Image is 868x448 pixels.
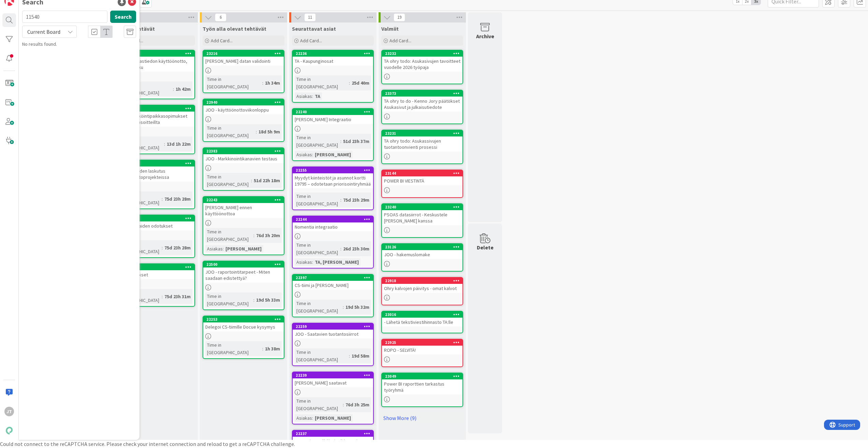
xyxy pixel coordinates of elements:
div: 22384 [117,51,194,56]
div: 22237 [296,431,373,436]
div: 1h 42m [174,85,192,93]
div: Time in [GEOGRAPHIC_DATA] [205,341,262,356]
div: JT [4,407,14,416]
div: 22256SOA asiakkaiden odotukset [114,215,194,230]
div: 22255Myydyt kiinteistöt ja asunnot kortti 19795 – odotetaan priorisointiryhmää [293,167,373,188]
div: 19d 58m [350,352,371,360]
div: 22240 [296,110,373,114]
div: TA [313,92,322,100]
div: 22255 [296,168,373,173]
div: TA ohry todo: Asukasivujen tavoitteet vuodelle 2026 työpaja [382,57,462,72]
div: 23396JOO - pysäköintipaikkasopimukset ulkolaisilla osoitteillta [114,105,194,127]
a: 22918Ohry kalvojen päivitys - omat kalvot [381,277,463,305]
span: : [256,128,257,135]
a: 23240PSOAS datasiirrot - Keskustele [PERSON_NAME] kanssa [381,203,463,238]
a: 22256SOA asiakkaiden odotuksetTime in [GEOGRAPHIC_DATA]:75d 23h 28m [113,215,195,258]
div: Time in [GEOGRAPHIC_DATA] [295,75,349,90]
div: 22244 [293,216,373,222]
div: 23216 [203,50,284,57]
div: 23240PSOAS datasiirrot - Keskustele [PERSON_NAME] kanssa [382,204,462,225]
a: 22940JOO - käyttöönottoviikonloppuTime in [GEOGRAPHIC_DATA]:18d 5h 9m [203,99,284,142]
div: SOA Kehitykset [114,270,194,279]
div: 22925 [382,339,462,346]
div: 22925ROPO - SELVITÄ! [382,339,462,355]
div: 22253Delegoi CS-tiimille Docue kysymys [203,316,284,331]
div: No results found. [22,41,136,48]
div: 22397CS-tiimi ja [PERSON_NAME] [293,275,373,290]
span: Valmiit [381,25,399,32]
span: : [312,258,313,266]
div: 25d 40m [350,79,371,87]
div: Time in [GEOGRAPHIC_DATA] [295,134,340,149]
div: 22500 [203,261,284,268]
a: 23016- Lähetä tekstiviestihinnasto TA:lle [381,311,463,333]
span: : [343,401,344,408]
a: 22244Nomentia integraatioTime in [GEOGRAPHIC_DATA]:26d 23h 30mAsiakas:TA, [PERSON_NAME] [292,216,374,269]
div: JOO - hakemuslomake [382,250,462,259]
span: : [164,140,165,148]
div: 23240 [385,205,462,209]
div: JOO - raportointitarpeet - Miten saadaan edistettyä? [203,268,284,283]
div: 22239 [296,373,373,378]
div: CS-tiimi ja [PERSON_NAME] [293,281,373,290]
div: 23373TA ohry to do - Kenno Jory päätökset Asukasivut ja julkaisutiedote [382,90,462,112]
div: 22256 [117,216,194,221]
div: Time in [GEOGRAPHIC_DATA] [295,348,349,363]
div: 22918 [382,278,462,284]
a: 23049Power BI raporttien tarkastus työryhmä [381,373,463,407]
div: 23231 [385,131,462,136]
div: Delete [477,243,494,251]
div: Time in [GEOGRAPHIC_DATA] [295,241,340,256]
div: 23396 [114,105,194,112]
div: 22236TA - Kaupunginosat [293,50,373,66]
div: Time in [GEOGRAPHIC_DATA] [205,75,262,90]
span: : [262,345,263,352]
div: Nomentia integraatio [293,222,373,231]
span: 11 [304,13,316,21]
a: 22259JOO - Saatavien tuotantosiirrotTime in [GEOGRAPHIC_DATA]:19d 58m [292,323,374,366]
div: Time in [GEOGRAPHIC_DATA] [205,228,253,243]
div: [PERSON_NAME] [313,414,353,422]
div: [PERSON_NAME] [313,151,353,158]
div: 22243 [203,197,284,203]
div: 23396 [117,106,194,111]
div: 22259JOO - Saatavien tuotantosiirrot [293,323,373,338]
div: Integraatioiden laskutus käyttöönottoprojekteissa [114,167,194,182]
div: 23126 [385,245,462,249]
a: 23396JOO - pysäköintipaikkasopimukset ulkolaisilla osoitteilltaTime in [GEOGRAPHIC_DATA]:13d 1h 22m [113,105,195,154]
a: 22240[PERSON_NAME] IntegraatioTime in [GEOGRAPHIC_DATA]:51d 23h 37mAsiakas:[PERSON_NAME] [292,108,374,161]
div: Archive [476,32,494,40]
div: 22925 [385,340,462,345]
span: : [312,151,313,158]
div: Asiakas [295,92,312,100]
div: Asiakas [295,258,312,266]
div: 22257Integraatioiden laskutus käyttöönottoprojekteissa [114,160,194,182]
span: Työn alla olevat tehtävät [203,25,266,32]
span: Support [14,1,31,9]
span: : [343,303,344,311]
a: 23373TA ohry to do - Kenno Jory päätökset Asukasivut ja julkaisutiedote [381,90,463,124]
div: 23216[PERSON_NAME] datan validointi [203,50,284,66]
div: 22253 [206,317,284,322]
div: 22940 [206,100,284,105]
div: 22243[PERSON_NAME] ennen käyttöönottoa [203,197,284,218]
div: Ohry kalvojen päivitys - omat kalvot [382,284,462,293]
div: 22239 [293,372,373,378]
div: TA ohry todo: Asukassivujen tuotantoonvienti prosessi [382,136,462,151]
div: 13d 1h 22m [165,140,192,148]
div: 23126JOO - hakemuslomake [382,244,462,259]
a: 22384JOO - Asiakastiedon käyttöönotto, lokakuun alkuTime in [GEOGRAPHIC_DATA]:1h 42m [113,50,195,99]
div: JOO - käyttöönottoviikonloppu [203,105,284,114]
div: 22259 [293,323,373,330]
div: 22384 [114,50,194,57]
div: 22236 [293,50,373,57]
span: : [162,244,163,251]
div: 22384JOO - Asiakastiedon käyttöönotto, lokakuun alku [114,50,194,72]
div: 23231 [382,130,462,136]
a: 23144POWER BI VIESTINTÄ [381,170,463,198]
span: : [223,245,224,252]
div: 22252SOA Kehitykset [114,264,194,279]
span: : [262,79,263,87]
div: Asiakas [295,151,312,158]
span: Add Card... [389,38,411,44]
